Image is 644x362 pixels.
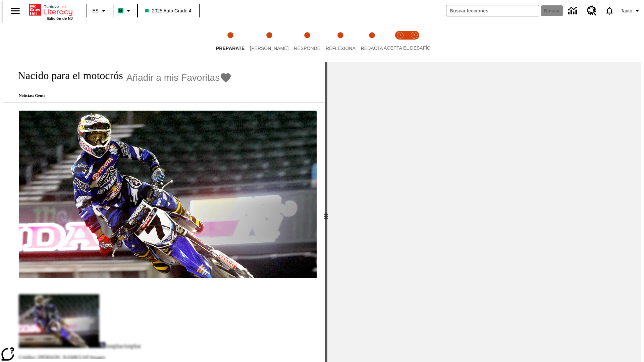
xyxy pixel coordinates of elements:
[399,34,401,37] text: 1
[126,72,232,83] button: Añadir a mis Favoritas - Nacido para el motocrós
[211,23,250,60] button: Prepárate step 1 of 5
[601,2,618,19] a: Notificaciones
[119,6,122,15] span: B
[92,7,99,14] span: ES
[216,46,245,51] span: Prepárate
[564,2,583,20] a: Centro de información
[126,72,220,83] span: Añadir a mis Favoritas
[621,7,632,14] span: Tauto
[11,69,123,82] h1: Nacido para el motocrós
[288,23,326,60] button: Responde step 3 of 5
[250,46,288,51] span: [PERSON_NAME]
[3,62,325,359] div: reading
[326,46,356,51] span: Reflexiona
[446,5,539,16] input: Buscar campo
[325,62,327,362] div: Pulsa la tecla de intro o la barra espaciadora y luego presiona las flechas de derecha e izquierd...
[405,23,424,60] button: Acepta el desafío contesta step 2 of 2
[19,111,317,278] img: El corredor de motocrós James Stewart vuela por los aires en su motocicleta de montaña
[11,93,232,98] p: Noticias: Gente
[361,46,383,51] span: Redacta
[356,23,388,60] button: Redacta step 5 of 5
[384,45,431,51] span: ACEPTA EL DESAFÍO
[327,62,641,362] div: activity
[5,1,25,21] button: Abrir el menú lateral
[583,2,601,20] a: Centro de recursos, Se abrirá en una pestaña nueva.
[115,5,135,17] button: Boost El color de la clase es verde menta. Cambiar el color de la clase.
[29,2,73,20] div: Portada
[294,46,320,51] span: Responde
[245,23,294,60] button: Lee step 2 of 5
[618,5,644,17] button: Perfil/Configuración
[47,16,73,20] span: Edición de NJ
[320,23,361,60] button: Reflexiona step 4 of 5
[89,5,111,17] button: Lenguaje: ES, Selecciona un idioma
[390,23,410,60] button: Acepta el desafío lee step 1 of 2
[145,7,192,14] span: 2025 Auto Grade 4
[413,34,415,37] text: 2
